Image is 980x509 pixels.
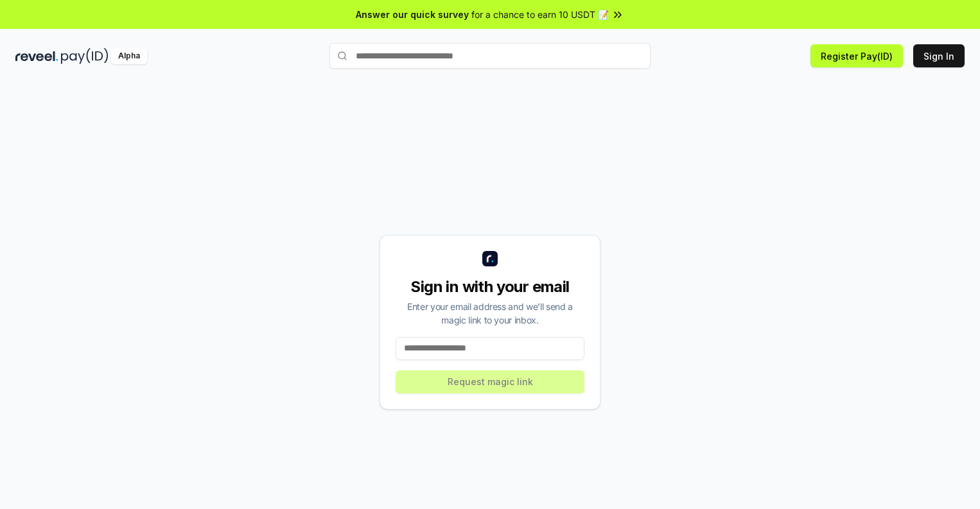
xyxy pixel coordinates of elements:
img: reveel_dark [15,48,58,64]
span: Answer our quick survey [356,8,469,21]
span: for a chance to earn 10 USDT 📝 [471,8,609,21]
button: Sign In [913,44,965,67]
div: Enter your email address and we’ll send a magic link to your inbox. [396,300,584,327]
button: Register Pay(ID) [810,44,903,67]
div: Alpha [111,48,147,64]
img: pay_id [61,48,109,64]
img: logo_small [482,251,498,266]
div: Sign in with your email [396,277,584,297]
